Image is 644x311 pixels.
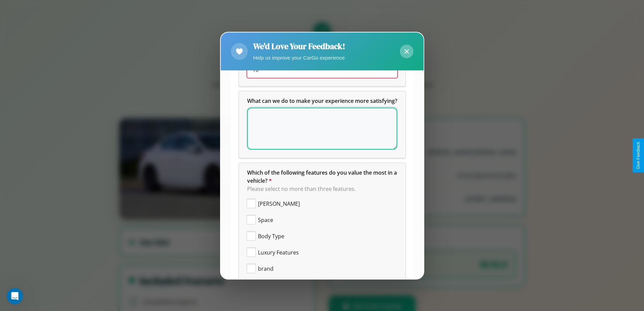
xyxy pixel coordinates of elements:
span: brand [258,265,273,273]
span: 10 [253,66,259,73]
h2: We'd Love Your Feedback! [253,41,345,52]
span: What can we do to make your experience more satisfying? [247,97,397,105]
p: Help us improve your CarGo experience [253,53,345,62]
span: Please select no more than three features. [247,185,356,193]
iframe: Intercom live chat [7,288,23,304]
div: Give Feedback [636,142,641,169]
span: Luxury Features [258,248,299,257]
span: Which of the following features do you value the most in a vehicle? [247,169,398,184]
span: Space [258,216,273,224]
span: Body Type [258,232,284,240]
span: [PERSON_NAME] [258,200,300,208]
